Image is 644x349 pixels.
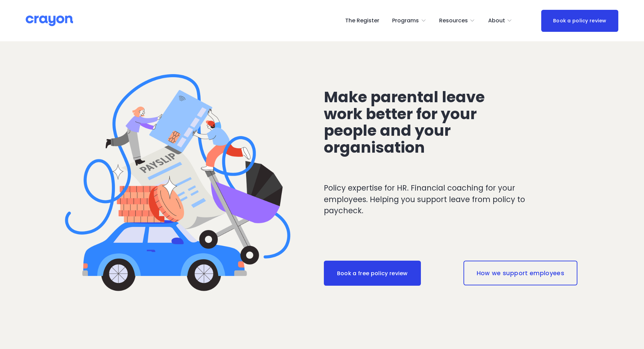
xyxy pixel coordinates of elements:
[324,182,553,217] p: Policy expertise for HR. Financial coaching for your employees. Helping you support leave from po...
[26,15,73,27] img: Crayon
[392,15,426,26] a: folder dropdown
[439,16,468,26] span: Resources
[463,261,577,285] a: How we support employees
[488,16,505,26] span: About
[439,15,475,26] a: folder dropdown
[345,15,379,26] a: The Register
[488,15,512,26] a: folder dropdown
[392,16,419,26] span: Programs
[324,86,488,158] span: Make parental leave work better for your people and your organisation
[324,261,421,286] a: Book a free policy review
[541,10,618,32] a: Book a policy review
